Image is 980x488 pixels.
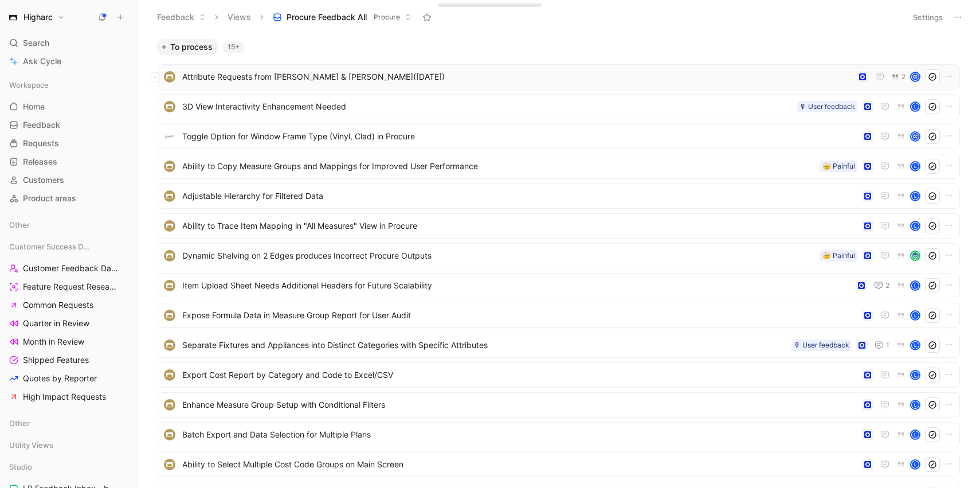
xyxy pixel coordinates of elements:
[158,333,960,358] a: logoSeparate Fixtures and Appliances into Distinct Categories with Specific Attributes🎙 User feed...
[911,460,919,469] div: L
[911,192,919,200] div: L
[822,161,855,172] div: 🤕 Painful
[182,100,793,114] span: 3D View Interactivity Enhancement Needed
[23,373,97,384] span: Quotes by Reporter
[164,71,175,83] img: logo
[5,370,133,387] a: Quotes by Reporter
[911,401,919,409] div: L
[23,336,84,348] span: Month in Review
[182,70,852,84] span: Attribute Requests from [PERSON_NAME] & [PERSON_NAME]([DATE])
[911,311,919,319] div: L
[23,36,49,50] span: Search
[23,391,106,403] span: High Impact Requests
[164,101,175,112] img: logo
[23,119,60,131] span: Feedback
[23,299,93,311] span: Common Requests
[5,216,133,233] div: Other
[374,11,400,23] span: Procure
[5,296,133,314] a: Common Requests
[822,250,855,261] div: 🤕 Painful
[5,278,133,295] a: Feature Request Research
[23,101,45,112] span: Home
[5,436,133,457] div: Utility Views
[164,220,175,232] img: logo
[23,193,76,204] span: Product areas
[182,189,857,203] span: Adjustable Hierarchy for Filtered Data
[164,459,175,470] img: logo
[23,174,64,186] span: Customers
[182,309,857,322] span: Expose Formula Data in Measure Group Report for User Audit
[5,238,133,405] div: Customer Success DashboardsCustomer Feedback DashboardFeature Request ResearchCommon RequestsQuar...
[158,213,960,239] a: logoAbility to Trace Item Mapping in "All Measures" View in ProcureL
[223,41,244,53] div: 15+
[911,371,919,379] div: L
[164,369,175,381] img: logo
[911,73,919,81] img: avatar
[9,241,91,252] span: Customer Success Dashboards
[23,12,53,22] h1: Higharc
[158,64,960,89] a: logoAttribute Requests from [PERSON_NAME] & [PERSON_NAME]([DATE])2avatar
[164,310,175,321] img: logo
[911,162,919,170] div: L
[164,280,175,291] img: logo
[5,458,133,475] div: Studio
[158,184,960,209] a: logoAdjustable Hierarchy for Filtered DataL
[23,354,89,366] span: Shipped Features
[164,161,175,172] img: logo
[5,216,133,237] div: Other
[5,333,133,350] a: Month in Review
[5,135,133,152] a: Requests
[164,190,175,202] img: logo
[9,461,32,473] span: Studio
[164,399,175,411] img: logo
[5,415,133,435] div: Other
[9,79,49,91] span: Workspace
[911,252,919,260] img: avatar
[5,153,133,170] a: Releases
[164,131,175,142] img: logo
[23,318,89,329] span: Quarter in Review
[5,34,133,52] div: Search
[23,54,61,68] span: Ask Cycle
[182,159,816,173] span: Ability to Copy Measure Groups and Mappings for Improved User Performance
[911,431,919,439] div: L
[872,279,892,292] button: 2
[872,338,892,352] button: 1
[182,398,857,412] span: Enhance Measure Group Setup with Conditional Filters
[23,138,59,149] span: Requests
[158,124,960,149] a: logoToggle Option for Window Frame Type (Vinyl, Clad) in Procureavatar
[158,303,960,328] a: logoExpose Formula Data in Measure Group Report for User AuditL
[908,9,948,25] button: Settings
[268,9,417,26] button: Procure Feedback AllProcure
[164,250,175,261] img: logo
[158,362,960,388] a: logoExport Cost Report by Category and Code to Excel/CSVL
[23,281,117,292] span: Feature Request Research
[799,101,855,112] div: 🎙 User feedback
[5,415,133,432] div: Other
[182,338,787,352] span: Separate Fixtures and Appliances into Distinct Categories with Specific Attributes
[164,339,175,351] img: logo
[170,41,213,53] span: To process
[5,388,133,405] a: High Impact Requests
[158,422,960,447] a: logoBatch Export and Data Selection for Multiple PlansL
[911,282,919,290] div: L
[158,273,960,298] a: logoItem Upload Sheet Needs Additional Headers for Future Scalability2L
[5,116,133,134] a: Feedback
[9,417,30,429] span: Other
[5,98,133,115] a: Home
[182,368,857,382] span: Export Cost Report by Category and Code to Excel/CSV
[5,352,133,369] a: Shipped Features
[164,429,175,440] img: logo
[222,9,256,26] button: Views
[152,9,211,26] button: Feedback
[158,243,960,268] a: logoDynamic Shelving on 2 Edges produces Incorrect Procure Outputs🤕 Painfulavatar
[9,439,53,451] span: Utility Views
[182,219,857,233] span: Ability to Trace Item Mapping in "All Measures" View in Procure
[23,156,57,167] span: Releases
[911,132,919,140] img: avatar
[5,53,133,70] a: Ask Cycle
[5,190,133,207] a: Product areas
[5,171,133,189] a: Customers
[5,260,133,277] a: Customer Feedback Dashboard
[9,219,30,231] span: Other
